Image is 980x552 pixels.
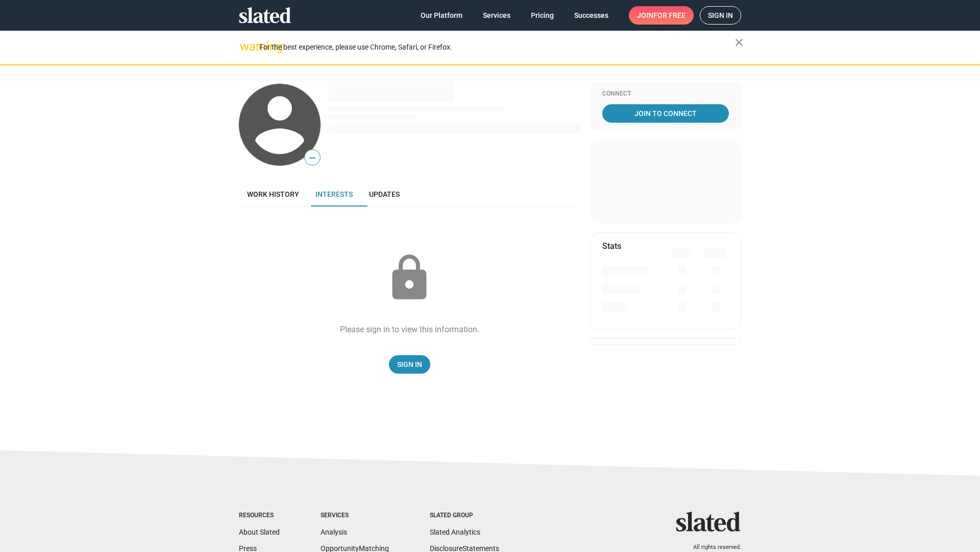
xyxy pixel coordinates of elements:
[384,252,435,304] mat-icon: lock
[321,512,389,520] div: Services
[602,104,729,123] a: Join To Connect
[733,36,745,49] mat-icon: close
[239,512,280,520] div: Resources
[637,6,685,25] span: Join
[397,355,422,374] span: Sign In
[483,6,510,25] span: Services
[566,6,617,25] a: Successes
[602,241,621,251] mat-card-title: Stats
[307,182,361,206] a: Interests
[531,6,554,25] span: Pricing
[602,90,729,98] div: Connect
[389,355,430,374] a: Sign In
[475,6,519,25] a: Services
[305,151,320,165] span: —
[259,40,735,54] div: For the best experience, please use Chrome, Safari, or Firefox.
[315,190,353,198] span: Interests
[247,190,299,198] span: Work history
[340,324,479,335] div: Please sign in to view this information.
[430,512,499,520] div: Slated Group
[700,6,741,25] a: Sign in
[240,40,252,53] mat-icon: warning
[369,190,400,198] span: Updates
[653,6,685,25] span: for free
[604,104,727,123] span: Join To Connect
[574,6,608,25] span: Successes
[708,7,733,24] span: Sign in
[523,6,562,25] a: Pricing
[239,528,280,536] a: About Slated
[430,528,480,536] a: Slated Analytics
[421,6,462,25] span: Our Platform
[412,6,471,25] a: Our Platform
[629,6,694,25] a: Joinfor free
[361,182,408,206] a: Updates
[321,528,347,536] a: Analysis
[239,182,307,206] a: Work history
